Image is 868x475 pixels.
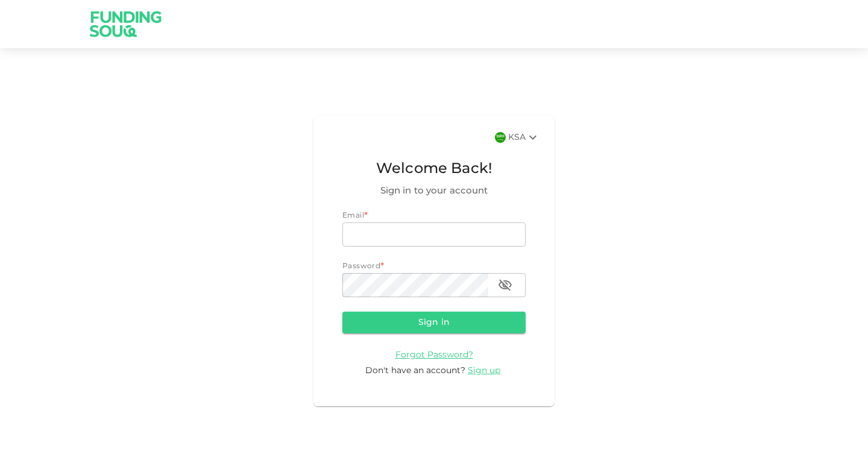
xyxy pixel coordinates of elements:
span: Forgot Password? [395,351,473,359]
span: Welcome Back! [342,158,526,181]
span: Sign up [468,366,500,375]
img: flag-sa.b9a346574cdc8950dd34b50780441f57.svg [495,132,506,143]
span: Email [342,212,364,219]
span: Password [342,263,380,270]
span: Sign in to your account [342,184,526,198]
div: KSA [508,130,540,145]
input: email [342,222,526,247]
span: Don't have an account? [365,366,465,375]
button: Sign in [342,312,526,333]
a: Forgot Password? [395,350,473,359]
input: password [342,273,488,297]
